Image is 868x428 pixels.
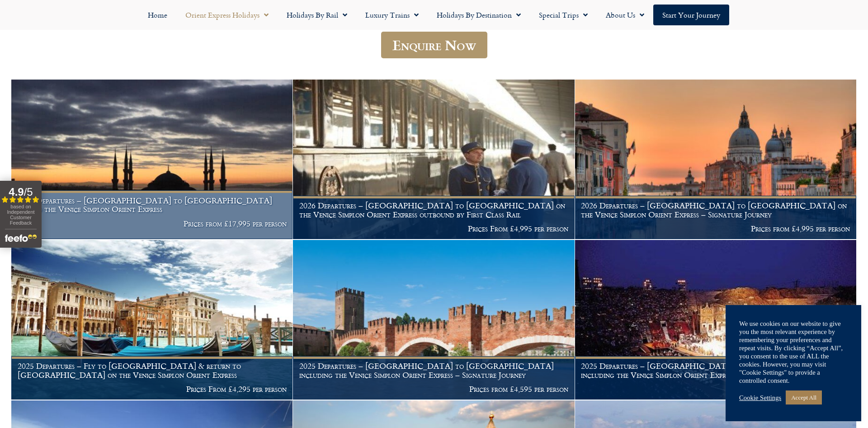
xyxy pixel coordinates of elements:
p: Prices From £4,295 per person [18,385,287,394]
a: 2025 Departures – Fly to [GEOGRAPHIC_DATA] & return to [GEOGRAPHIC_DATA] on the Venice Simplon Or... [11,240,293,400]
p: Prices From £4,995 per person [299,224,568,233]
h1: 2025 Departures – [GEOGRAPHIC_DATA] to [GEOGRAPHIC_DATA] including the Venice Simplon Orient Expr... [299,362,568,379]
div: We use cookies on our website to give you the most relevant experience by remembering your prefer... [739,320,848,385]
p: Prices from £4,595 per person [299,385,568,394]
a: 2026 Departures – [GEOGRAPHIC_DATA] to [GEOGRAPHIC_DATA] on the Venice Simplon Orient Express out... [293,80,575,240]
p: Prices From £4,595 per person [581,385,850,394]
a: Accept All [786,390,822,404]
a: Home [139,5,176,25]
a: Enquire Now [381,32,487,58]
p: Prices from £17,995 per person [18,219,287,228]
h1: 2025 Departures – Fly to [GEOGRAPHIC_DATA] & return to [GEOGRAPHIC_DATA] on the Venice Simplon Or... [18,362,287,379]
h1: 2025 Departures – [GEOGRAPHIC_DATA] to [GEOGRAPHIC_DATA] aboard the Venice Simplon Orient Express [18,196,287,214]
a: 2025 Departures – [GEOGRAPHIC_DATA] to [GEOGRAPHIC_DATA] including the Venice Simplon Orient Expr... [293,240,575,400]
h1: 2025 Departures – [GEOGRAPHIC_DATA] to [GEOGRAPHIC_DATA] including the Venice Simplon Orient Expr... [581,362,850,379]
a: Luxury Trains [356,5,428,25]
a: Start your Journey [653,5,729,25]
a: 2026 Departures – [GEOGRAPHIC_DATA] to [GEOGRAPHIC_DATA] on the Venice Simplon Orient Express – S... [575,80,857,240]
a: Holidays by Destination [428,5,530,25]
a: About Us [597,5,653,25]
a: Orient Express Holidays [176,5,278,25]
a: Holidays by Rail [278,5,356,25]
a: 2025 Departures – [GEOGRAPHIC_DATA] to [GEOGRAPHIC_DATA] including the Venice Simplon Orient Expr... [575,240,857,400]
a: Cookie Settings [739,394,781,402]
nav: Menu [5,5,863,25]
p: Prices from £4,995 per person [581,224,850,233]
h1: 2026 Departures – [GEOGRAPHIC_DATA] to [GEOGRAPHIC_DATA] on the Venice Simplon Orient Express out... [299,201,568,219]
img: venice aboard the Orient Express [11,240,292,400]
h1: 2026 Departures – [GEOGRAPHIC_DATA] to [GEOGRAPHIC_DATA] on the Venice Simplon Orient Express – S... [581,201,850,219]
a: 2025 Departures – [GEOGRAPHIC_DATA] to [GEOGRAPHIC_DATA] aboard the Venice Simplon Orient Express... [11,80,293,240]
a: Special Trips [530,5,597,25]
img: Orient Express Special Venice compressed [575,80,856,239]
